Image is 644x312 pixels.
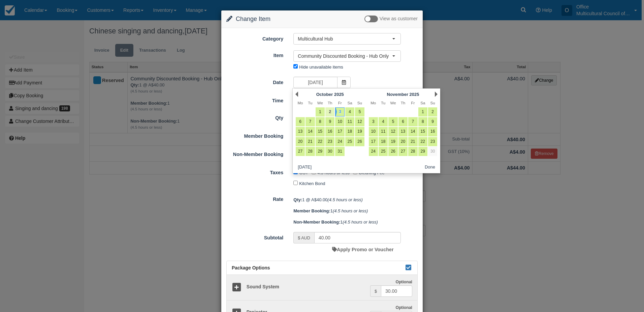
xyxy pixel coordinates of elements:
span: Wednesday [317,101,323,105]
a: 24 [335,137,344,146]
a: 16 [428,127,437,136]
span: Friday [338,101,342,105]
a: 22 [418,137,427,146]
a: 2 [325,107,334,116]
label: Member Booking [221,130,288,140]
a: 20 [296,137,305,146]
a: 17 [369,137,378,146]
a: 10 [335,117,344,126]
label: Kitchen Bond [299,181,325,186]
a: 31 [335,147,344,156]
label: Date [221,77,288,86]
label: Rate [221,193,288,203]
a: 30 [428,147,437,156]
a: 20 [398,137,408,146]
label: Qty [221,112,288,122]
a: 6 [398,117,408,126]
label: Taxes [221,167,288,176]
button: Community Discounted Booking - Hub Only [293,50,401,62]
span: Sunday [430,101,435,105]
a: 9 [325,117,334,126]
a: 1 [418,107,427,116]
a: 19 [355,127,364,136]
button: [DATE] [295,163,314,172]
a: 27 [296,147,305,156]
a: 26 [388,147,397,156]
a: Sound System Optional $ [227,275,417,301]
a: 25 [345,137,354,146]
span: Monday [297,101,303,105]
a: 11 [379,127,388,136]
button: Multicultural Hub [293,33,401,45]
span: November [387,92,408,97]
a: 7 [305,117,315,126]
a: 11 [345,117,354,126]
a: 17 [335,127,344,136]
span: 2025 [410,92,419,97]
a: Next [435,92,438,97]
a: 21 [408,137,417,146]
span: Thursday [328,101,332,105]
a: 9 [428,117,437,126]
label: Non-Member Booking [221,149,288,158]
span: Change Item [236,16,270,22]
em: (4.5 hours or less) [343,219,378,225]
em: (4.5 hours or less) [333,208,368,213]
a: 25 [379,147,388,156]
button: Done [422,163,438,172]
a: 18 [345,127,354,136]
a: 8 [418,117,427,126]
a: 10 [369,127,378,136]
a: 15 [418,127,427,136]
span: 2025 [334,92,344,97]
span: Multicultural Hub [298,35,392,42]
a: 22 [316,137,325,146]
small: $ [375,289,377,294]
span: View as customer [380,16,418,22]
a: 28 [305,147,315,156]
a: 16 [325,127,334,136]
a: 15 [316,127,325,136]
a: 23 [428,137,437,146]
a: 6 [296,117,305,126]
span: Community Discounted Booking - Hub Only [298,53,392,59]
span: Monday [371,101,376,105]
a: 13 [296,127,305,136]
strong: Member Booking [293,208,330,213]
div: 1 @ A$40.00 1 1 [288,194,423,228]
label: Category [221,33,288,43]
label: Item [221,50,288,59]
span: Sunday [357,101,362,105]
a: 8 [316,117,325,126]
label: Subtotal [221,232,288,241]
span: Tuesday [381,101,385,105]
span: Tuesday [308,101,312,105]
a: Apply Promo or Voucher [332,247,393,252]
a: 3 [369,117,378,126]
a: 28 [408,147,417,156]
span: October [316,92,333,97]
strong: Optional [395,305,412,310]
label: Hide unavailable items [299,64,343,70]
a: 23 [325,137,334,146]
small: $ AUD [298,236,310,240]
a: 12 [388,127,397,136]
a: 7 [408,117,417,126]
strong: Optional [395,280,412,284]
span: Package Options [232,265,270,270]
a: 18 [379,137,388,146]
a: 24 [369,147,378,156]
strong: Qty [293,197,302,202]
a: Prev [295,92,298,97]
span: Saturday [420,101,425,105]
a: 4 [379,117,388,126]
a: 21 [305,137,315,146]
em: (4.5 hours or less) [327,197,362,202]
a: 5 [355,107,364,116]
a: 14 [305,127,315,136]
span: Wednesday [390,101,396,105]
a: 27 [398,147,408,156]
a: 12 [355,117,364,126]
a: 4 [345,107,354,116]
a: 1 [316,107,325,116]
